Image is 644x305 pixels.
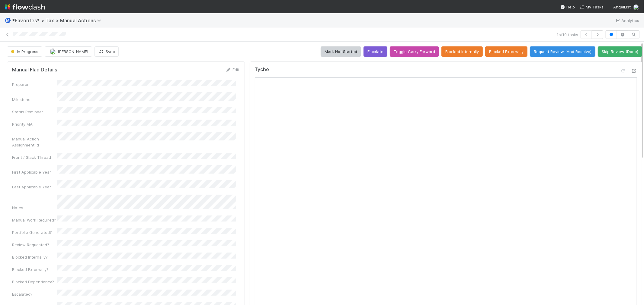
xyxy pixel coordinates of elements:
div: Help [560,4,575,10]
button: Blocked Internally [441,46,483,57]
button: Escalate [364,46,387,57]
button: Mark Not Started [321,46,361,57]
h5: Tyche [255,67,269,73]
img: avatar_711f55b7-5a46-40da-996f-bc93b6b86381.png [50,49,56,55]
div: Last Applicable Year [12,184,57,190]
div: Review Requested? [12,242,57,248]
button: Toggle Carry Forward [390,46,439,57]
button: Request Review (And Resolve) [530,46,595,57]
div: Milestone [12,96,57,102]
div: Preparer [12,81,57,87]
button: [PERSON_NAME] [45,46,92,57]
div: Escalated? [12,291,57,297]
span: 1 of 19 tasks [557,32,578,38]
img: logo-inverted-e16ddd16eac7371096b0.svg [5,2,45,12]
div: Blocked Dependency? [12,279,57,285]
span: My Tasks [580,5,604,9]
a: Edit [226,67,240,72]
div: Front / Slack Thread [12,154,57,160]
a: My Tasks [580,4,604,10]
img: avatar_de77a991-7322-4664-a63d-98ba485ee9e0.png [633,4,639,10]
div: First Applicable Year [12,169,57,175]
a: Analytics [615,17,639,24]
div: Manual Work Required? [12,217,57,223]
div: Priority MA [12,121,57,127]
div: Blocked Internally? [12,254,57,260]
div: Portfolio Generated? [12,229,57,235]
span: *Favorites* > Tax > Manual Actions [12,17,104,24]
button: Sync [95,46,119,57]
div: Manual Action Assignment Id [12,136,57,148]
div: Status Reminder [12,109,57,115]
span: [PERSON_NAME] [58,49,88,54]
span: AngelList [613,5,631,9]
button: Blocked Externally [485,46,527,57]
div: Blocked Externally? [12,266,57,272]
h5: Manual Flag Details [12,67,57,73]
span: Ⓜ️ [5,18,11,23]
div: Notes [12,205,57,211]
button: Skip Review (Done) [598,46,642,57]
